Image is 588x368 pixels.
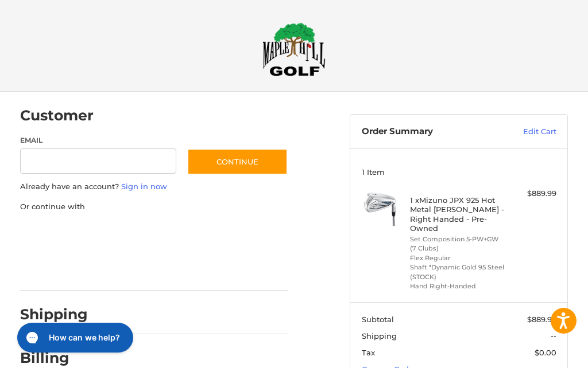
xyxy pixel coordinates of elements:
[20,201,288,213] p: Or continue with
[20,135,176,146] label: Email
[262,22,326,76] img: Maple Hill Golf
[11,319,137,357] iframe: Gorgias live chat messenger
[508,188,556,199] div: $889.99
[20,107,94,124] h2: Customer
[20,306,88,323] h2: Shipping
[121,182,167,191] a: Sign in now
[20,181,288,193] p: Already have an account?
[494,126,556,138] a: Edit Cart
[362,167,556,177] h3: 1 Item
[362,126,494,138] h3: Order Summary
[362,315,394,324] span: Subtotal
[20,349,87,367] h2: Billing
[410,253,505,263] li: Flex Regular
[410,195,505,233] h4: 1 x Mizuno JPX 925 Hot Metal [PERSON_NAME] - Right Handed - Pre-Owned
[410,263,505,281] li: Shaft *Dynamic Gold 95 Steel (STOCK)
[410,234,505,253] li: Set Composition 5-PW+GW (7 Clubs)
[16,224,102,244] iframe: PayPal-paypal
[527,315,556,324] span: $889.99
[410,281,505,291] li: Hand Right-Handed
[114,224,200,244] iframe: PayPal-paylater
[16,259,102,279] iframe: PayPal-venmo
[187,148,288,175] button: Continue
